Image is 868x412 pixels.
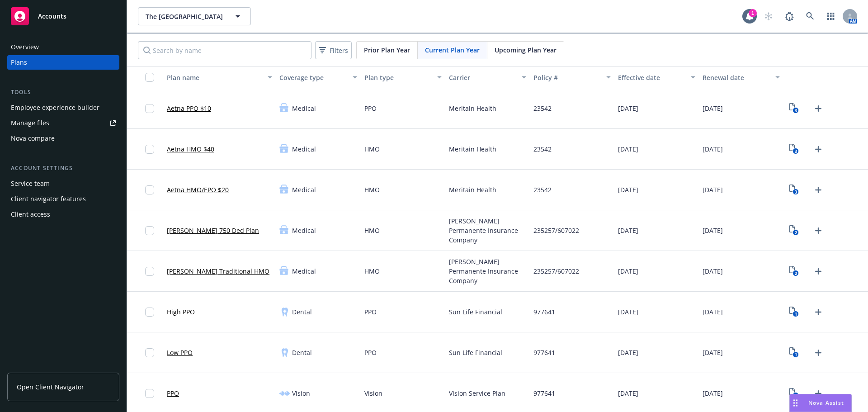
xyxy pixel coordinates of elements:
button: The [GEOGRAPHIC_DATA] [138,7,251,25]
span: Medical [292,144,316,154]
span: Meritain Health [449,144,496,154]
div: Drag to move [790,394,801,412]
span: [DATE] [618,266,638,276]
span: Dental [292,348,312,357]
span: [DATE] [703,388,723,398]
span: Vision [292,388,310,398]
span: [DATE] [618,348,638,357]
div: Carrier [449,73,516,82]
button: Policy # [530,66,614,88]
span: 977641 [533,307,555,317]
div: Client access [11,207,50,222]
a: Low PPO [167,348,193,357]
span: Vision [364,388,382,398]
text: 2 [795,270,797,276]
span: [DATE] [618,388,638,398]
div: Account settings [7,164,119,173]
span: 235257/607022 [533,266,579,276]
span: Open Client Navigator [17,382,84,392]
span: PPO [364,307,377,317]
span: 977641 [533,388,555,398]
text: 1 [795,352,797,358]
input: Select all [145,73,154,82]
a: View Plan Documents [787,223,802,238]
span: 23542 [533,144,552,154]
a: Upload Plan Documents [811,101,826,116]
div: Tools [7,88,119,97]
span: [DATE] [618,104,638,113]
a: View Plan Documents [787,386,802,401]
a: View Plan Documents [787,183,802,197]
span: Medical [292,104,316,113]
div: Plan name [167,73,262,82]
a: View Plan Documents [787,305,802,319]
a: Switch app [822,7,840,25]
span: 235257/607022 [533,226,579,235]
input: Toggle Row Selected [145,226,154,235]
a: Manage files [7,116,119,130]
button: Renewal date [699,66,783,88]
div: Service team [11,176,50,191]
a: Client navigator features [7,192,119,206]
a: Aetna HMO $40 [167,144,214,154]
div: Plan type [364,73,432,82]
a: Nova compare [7,131,119,146]
a: Client access [7,207,119,222]
input: Toggle Row Selected [145,348,154,357]
span: 23542 [533,104,552,113]
div: Overview [11,40,39,54]
text: 3 [795,108,797,114]
a: View Plan Documents [787,101,802,116]
button: Filters [315,41,352,59]
text: 2 [795,230,797,236]
a: [PERSON_NAME] Traditional HMO [167,266,269,276]
span: [DATE] [703,185,723,194]
span: [DATE] [703,104,723,113]
a: Upload Plan Documents [811,264,826,279]
a: Overview [7,40,119,54]
span: [DATE] [703,144,723,154]
div: Manage files [11,116,49,130]
text: 1 [795,311,797,317]
a: PPO [167,388,179,398]
span: HMO [364,144,380,154]
span: PPO [364,104,377,113]
span: Meritain Health [449,185,496,194]
span: 977641 [533,348,555,357]
span: Current Plan Year [425,45,480,55]
span: Dental [292,307,312,317]
span: Prior Plan Year [364,45,410,55]
span: Medical [292,266,316,276]
span: [DATE] [703,266,723,276]
a: Report a Bug [780,7,798,25]
span: Upcoming Plan Year [495,45,557,55]
input: Toggle Row Selected [145,267,154,276]
a: Aetna HMO/EPO $20 [167,185,229,194]
input: Toggle Row Selected [145,145,154,154]
text: 3 [795,189,797,195]
span: [DATE] [618,226,638,235]
span: Medical [292,185,316,194]
span: 23542 [533,185,552,194]
input: Toggle Row Selected [145,104,154,113]
span: Meritain Health [449,104,496,113]
input: Toggle Row Selected [145,185,154,194]
button: Coverage type [276,66,360,88]
div: Effective date [618,73,685,82]
span: Sun Life Financial [449,348,502,357]
a: View Plan Documents [787,346,802,360]
span: [PERSON_NAME] Permanente Insurance Company [449,216,526,245]
a: Plans [7,55,119,70]
a: View Plan Documents [787,264,802,279]
button: Plan type [361,66,445,88]
a: Search [801,7,819,25]
a: Upload Plan Documents [811,183,826,197]
a: Aetna PPO $10 [167,104,211,113]
a: Service team [7,176,119,191]
a: View Plan Documents [787,142,802,156]
div: Client navigator features [11,192,86,206]
a: Upload Plan Documents [811,223,826,238]
span: HMO [364,266,380,276]
span: Sun Life Financial [449,307,502,317]
a: Accounts [7,4,119,29]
